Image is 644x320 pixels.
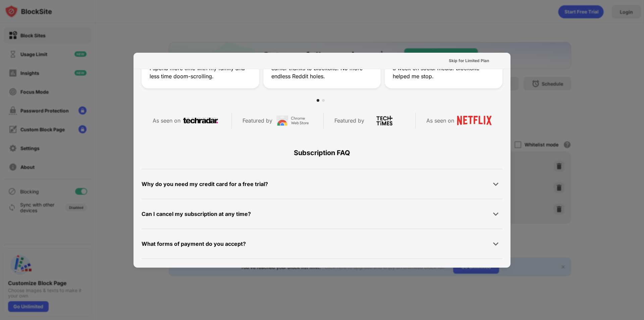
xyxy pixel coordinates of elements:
div: Skip for Limited Plan [449,57,489,64]
img: techradar [183,116,218,126]
div: As seen on [426,116,454,126]
img: tech-times [367,116,402,126]
div: What forms of payment do you accept? [142,239,246,249]
img: netflix-logo [457,116,492,126]
div: Why do you need my credit card for a free trial? [142,179,268,189]
div: Featured by [334,116,364,126]
div: Subscription FAQ [142,137,502,169]
img: chrome-web-store-logo [275,116,310,126]
div: Can I cancel my subscription at any time? [142,209,251,219]
div: As seen on [153,116,180,126]
div: Featured by [243,116,272,126]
